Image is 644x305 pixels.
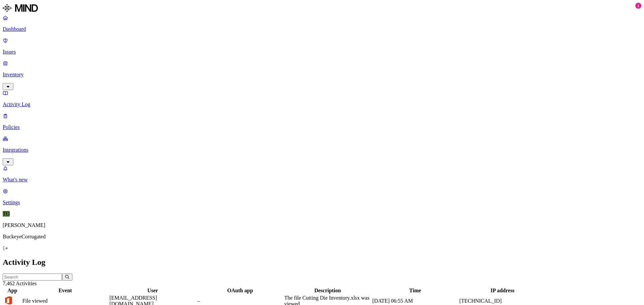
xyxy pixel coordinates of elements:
p: Policies [3,124,641,130]
img: MIND [3,3,38,13]
div: File viewed [22,298,108,304]
input: Search [3,274,62,281]
a: MIND [3,3,641,15]
a: Activity Log [3,90,641,107]
a: Policies [3,113,641,130]
a: Settings [3,188,641,206]
a: Issues [3,37,641,55]
div: Time [372,288,458,294]
p: Integrations [3,147,641,153]
p: BuckeyeCorrugated [3,234,641,240]
img: office-365.svg [4,296,13,305]
div: 1 [635,3,641,9]
a: Integrations [3,136,641,164]
span: [DATE] 06:55 AM [372,298,413,304]
p: What's new [3,177,641,183]
div: App [4,288,21,294]
a: Dashboard [3,15,641,32]
div: [TECHNICAL_ID] [459,298,546,304]
p: Inventory [3,72,641,78]
h2: Activity Log [3,258,641,267]
span: TO [3,211,10,217]
p: Settings [3,200,641,206]
div: Description [284,288,371,294]
p: Issues [3,49,641,55]
p: Activity Log [3,101,641,107]
div: OAuth app [197,288,283,294]
div: User [109,288,196,294]
p: Dashboard [3,26,641,32]
span: – [197,298,200,304]
a: What's new [3,165,641,183]
span: 7,462 Activities [3,281,37,286]
a: Inventory [3,60,641,89]
div: IP address [459,288,546,294]
div: Event [22,288,108,294]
